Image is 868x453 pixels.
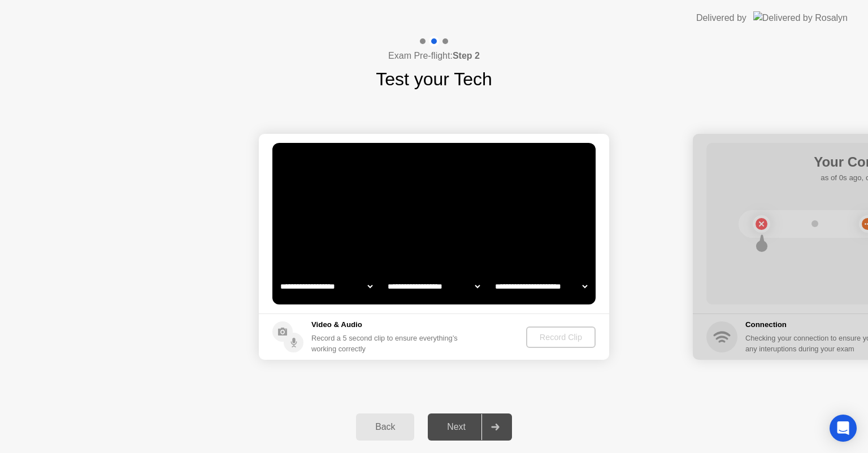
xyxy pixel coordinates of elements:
[311,319,462,330] h5: Video & Audio
[696,11,747,25] div: Delivered by
[356,413,414,441] button: Back
[431,422,481,432] div: Next
[376,66,492,93] h1: Test your Tech
[830,415,857,442] div: Open Intercom Messenger
[388,49,480,63] h4: Exam Pre-flight:
[359,422,411,432] div: Back
[753,11,848,24] img: Delivered by Rosalyn
[311,333,462,354] div: Record a 5 second clip to ensure everything’s working correctly
[531,333,591,342] div: Record Clip
[453,51,480,60] b: Step 2
[493,275,589,298] select: Available microphones
[385,275,482,298] select: Available speakers
[278,275,375,298] select: Available cameras
[428,413,512,441] button: Next
[526,326,596,348] button: Record Clip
